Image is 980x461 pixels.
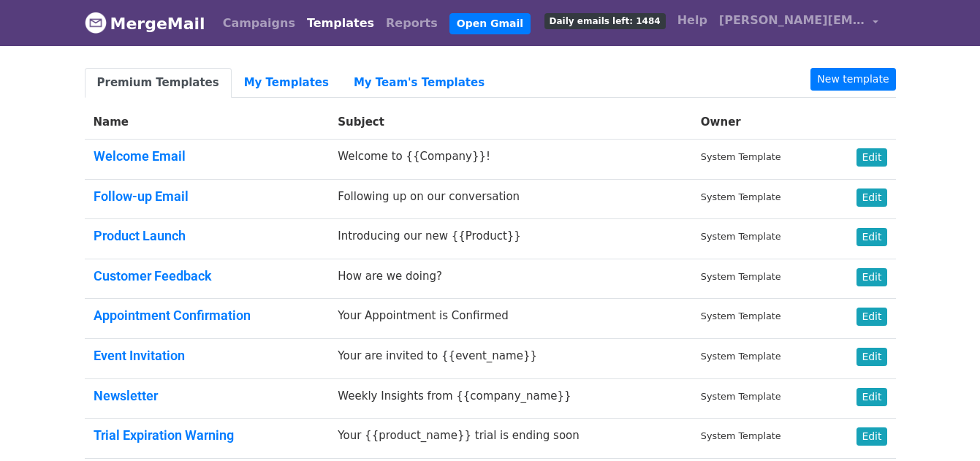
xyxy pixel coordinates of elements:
[856,427,886,446] a: Edit
[94,228,186,243] a: Product Launch
[329,140,692,180] td: Welcome to {{Company}}!
[856,148,886,167] a: Edit
[94,188,189,204] a: Follow-up Email
[701,351,781,362] small: System Template
[856,308,886,326] a: Edit
[810,68,895,91] a: New template
[672,6,713,35] a: Help
[380,9,444,38] a: Reports
[856,188,886,207] a: Edit
[329,219,692,259] td: Introducing our new {{Product}}
[856,228,886,246] a: Edit
[701,231,781,242] small: System Template
[856,268,886,286] a: Edit
[85,8,205,39] a: MergeMail
[449,13,531,34] a: Open Gmail
[539,6,672,35] a: Daily emails left: 1484
[329,338,692,378] td: Your are invited to {{event_name}}
[329,378,692,419] td: Weekly Insights from {{company_name}}
[544,13,666,29] span: Daily emails left: 1484
[217,9,301,38] a: Campaigns
[94,268,212,283] a: Customer Feedback
[856,388,886,406] a: Edit
[329,105,692,140] th: Subject
[329,299,692,339] td: Your Appointment is Confirmed
[329,259,692,299] td: How are we doing?
[232,68,341,98] a: My Templates
[701,271,781,282] small: System Template
[701,191,781,202] small: System Template
[301,9,380,38] a: Templates
[94,388,158,403] a: Newsletter
[329,419,692,459] td: Your {{product_name}} trial is ending soon
[701,391,781,402] small: System Template
[341,68,497,98] a: My Team's Templates
[719,12,865,29] span: [PERSON_NAME][EMAIL_ADDRESS][DOMAIN_NAME]
[85,12,107,34] img: MergeMail logo
[85,105,330,140] th: Name
[94,308,251,323] a: Appointment Confirmation
[701,430,781,441] small: System Template
[329,179,692,219] td: Following up on our conversation
[94,348,185,363] a: Event Invitation
[713,6,884,40] a: [PERSON_NAME][EMAIL_ADDRESS][DOMAIN_NAME]
[94,148,186,164] a: Welcome Email
[94,427,234,443] a: Trial Expiration Warning
[701,310,781,321] small: System Template
[692,105,829,140] th: Owner
[85,68,232,98] a: Premium Templates
[856,348,886,366] a: Edit
[701,151,781,162] small: System Template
